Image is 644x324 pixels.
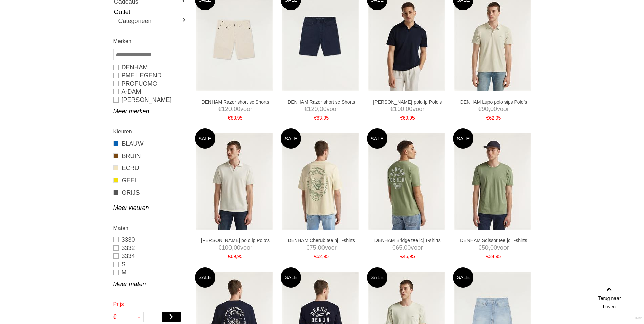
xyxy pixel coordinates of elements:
[196,133,273,230] img: DENHAM Tony polo lp Polo's
[370,99,445,105] a: [PERSON_NAME] polo lp Polo's
[198,244,273,252] span: voor
[456,105,531,113] span: voor
[234,106,240,112] span: 00
[404,244,411,251] span: 00
[402,244,404,251] span: ,
[394,106,404,112] span: 100
[482,244,489,251] span: 50
[113,107,186,115] a: Meer merken
[406,106,412,112] span: 00
[409,115,415,121] span: 95
[284,99,359,105] a: DENHAM Razor short sc Shorts
[308,106,318,112] span: 120
[113,280,186,288] a: Meer maten
[231,254,236,259] span: 69
[408,115,409,121] span: ,
[218,244,222,251] span: €
[232,244,234,251] span: ,
[310,244,316,251] span: 75
[478,244,482,251] span: €
[634,314,642,322] a: Divide
[316,244,318,251] span: ,
[234,244,240,251] span: 00
[404,106,406,112] span: ,
[489,115,494,121] span: 62
[113,7,186,17] a: Outlet
[320,106,327,112] span: 00
[317,254,322,259] span: 52
[113,204,186,212] a: Meer kleuren
[395,244,402,251] span: 65
[370,237,445,244] a: DENHAM Bridge tee lcj T-shirts
[236,254,237,259] span: ,
[218,106,222,112] span: €
[113,268,186,276] a: M
[456,99,531,105] a: DENHAM Lupo polo sips Polo's
[236,115,237,121] span: ,
[403,254,408,259] span: 45
[284,105,359,113] span: voor
[222,106,232,112] span: 120
[113,176,186,185] a: GEEL
[113,236,186,244] a: 3330
[237,254,243,259] span: 95
[113,151,186,160] a: BRUIN
[456,244,531,252] span: voor
[231,115,236,121] span: 83
[113,224,186,232] h2: Maten
[113,252,186,260] a: 3334
[284,237,359,244] a: DENHAM Cherub tee hj T-shirts
[390,106,394,112] span: €
[305,106,308,112] span: €
[486,254,489,259] span: €
[494,254,496,259] span: ,
[314,115,317,121] span: €
[494,115,496,121] span: ,
[486,115,489,121] span: €
[113,88,186,96] a: A-DAM
[496,115,501,121] span: 95
[392,244,395,251] span: €
[113,127,186,136] h2: Kleuren
[323,254,329,259] span: 95
[489,106,490,112] span: ,
[113,312,116,322] span: €
[118,17,186,25] a: Categorieën
[228,115,231,121] span: €
[478,106,482,112] span: €
[489,244,490,251] span: ,
[113,139,186,148] a: BLAUW
[408,254,409,259] span: ,
[282,133,359,230] img: DENHAM Cherub tee hj T-shirts
[400,115,403,121] span: €
[113,37,186,46] h2: Merken
[594,284,625,314] a: Terug naar boven
[368,133,445,230] img: DENHAM Bridge tee lcj T-shirts
[370,244,445,252] span: voor
[113,300,186,308] h2: Prijs
[113,79,186,88] a: PROFUOMO
[138,312,140,322] span: -
[490,106,497,112] span: 00
[237,115,243,121] span: 95
[222,244,232,251] span: 100
[113,188,186,197] a: GRIJS
[113,96,186,104] a: [PERSON_NAME]
[228,254,231,259] span: €
[323,115,329,121] span: 95
[113,260,186,268] a: S
[198,99,273,105] a: DENHAM Razor short sc Shorts
[322,115,324,121] span: ,
[198,237,273,244] a: [PERSON_NAME] polo lp Polo's
[318,106,320,112] span: ,
[403,115,408,121] span: 69
[306,244,310,251] span: €
[400,254,403,259] span: €
[113,164,186,173] a: ECRU
[113,71,186,79] a: PME LEGEND
[198,105,273,113] span: voor
[232,106,234,112] span: ,
[113,63,186,71] a: DENHAM
[284,244,359,252] span: voor
[322,254,324,259] span: ,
